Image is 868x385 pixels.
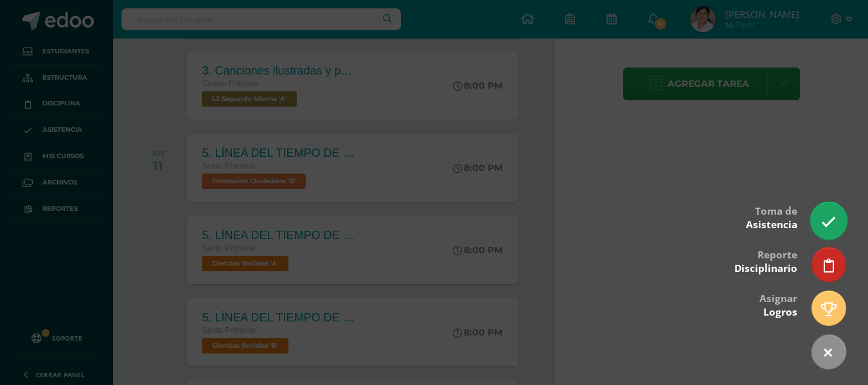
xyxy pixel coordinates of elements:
div: Reporte [734,240,797,282]
span: Logros [763,305,797,319]
span: Disciplinario [734,262,797,275]
span: Asistencia [746,218,797,231]
div: Toma de [746,196,797,238]
div: Asignar [759,283,797,325]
